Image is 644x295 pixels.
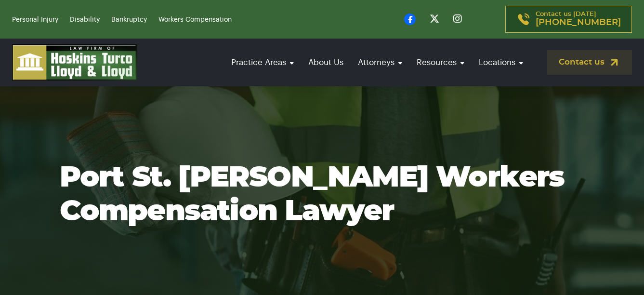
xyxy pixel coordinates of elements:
img: logo [12,44,137,80]
a: Bankruptcy [111,16,147,23]
a: Disability [70,16,100,23]
span: [PHONE_NUMBER] [536,18,621,27]
a: Contact us [547,50,632,75]
a: Practice Areas [226,49,299,76]
a: Resources [412,49,469,76]
p: Contact us [DATE] [536,11,621,27]
a: Contact us [DATE][PHONE_NUMBER] [505,6,632,33]
a: Locations [474,49,528,76]
a: Workers Compensation [158,16,232,23]
h1: Port St. [PERSON_NAME] Workers Compensation Lawyer [60,161,585,228]
a: Personal Injury [12,16,58,23]
a: About Us [303,49,348,76]
a: Attorneys [353,49,407,76]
